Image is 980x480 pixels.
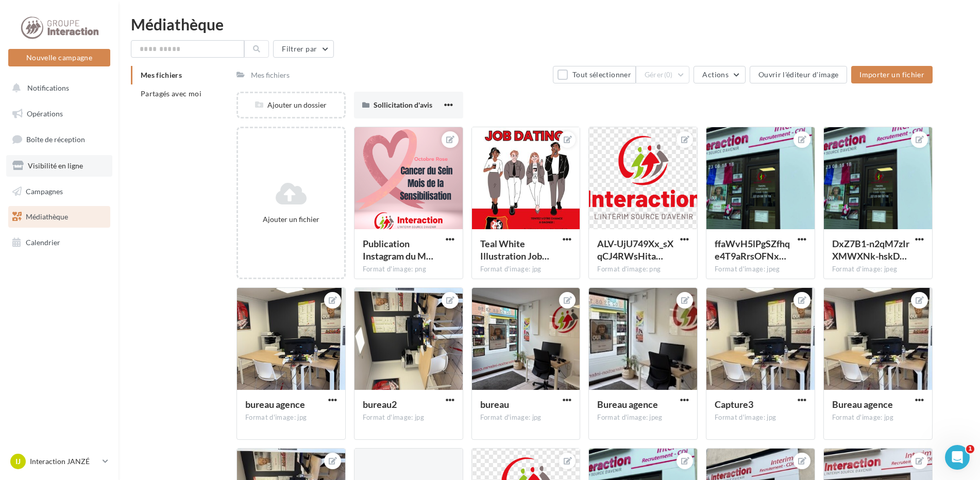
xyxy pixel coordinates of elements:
button: Gérer(0) [636,66,690,83]
span: Bureau agence [832,399,893,410]
a: Médiathèque [6,206,112,228]
span: Capture3 [715,399,753,410]
div: Format d'image: jpg [480,413,572,422]
span: Actions [702,70,728,79]
span: Calendrier [26,238,60,247]
span: bureau agence [245,399,305,410]
div: Format d'image: jpg [480,265,572,274]
span: bureau [480,399,509,410]
div: Format d'image: jpg [715,413,806,422]
a: Opérations [6,103,112,125]
span: Campagnes [26,186,63,195]
p: Interaction JANZÉ [30,456,98,467]
span: ffaWvH5lPgSZfhqe4T9aRrsOFNxAo5ZJPqMCdgRpMKamrSluoJLoNFufqXJbK0xi1lUAy4j_No_20SEN-A=s0 [715,238,790,262]
div: Format d'image: jpeg [597,413,689,422]
div: Médiathèque [131,16,968,32]
div: Format d'image: png [363,265,454,274]
span: Boîte de réception [26,135,85,144]
div: Mes fichiers [251,70,290,80]
span: IJ [15,456,21,467]
div: Format d'image: png [597,265,689,274]
span: Notifications [27,83,69,92]
div: Ajouter un fichier [242,214,340,225]
span: (0) [664,71,673,79]
span: 1 [966,445,974,453]
div: Ajouter un dossier [238,100,344,110]
div: Format d'image: jpg [832,413,924,422]
div: Format d'image: jpeg [832,265,924,274]
span: Opérations [27,109,63,118]
a: Calendrier [6,232,112,253]
button: Tout sélectionner [553,66,635,83]
button: Filtrer par [273,40,334,58]
div: Format d'image: jpeg [715,265,806,274]
span: Sollicitation d'avis [374,100,432,109]
span: Publication Instagram du Mois de la Sensibilisation au Cancer du Sein Dégradé Rose [363,238,433,262]
span: Médiathèque [26,212,68,221]
iframe: Intercom live chat [945,445,970,470]
span: Teal White Illustration Job Fair Flyer [480,238,549,262]
a: Campagnes [6,181,112,202]
a: Boîte de réception [6,128,112,150]
a: IJ Interaction JANZÉ [8,452,110,471]
span: Importer un fichier [859,70,924,79]
a: Visibilité en ligne [6,155,112,177]
span: ALV-UjU749Xx_sXqCJ4RWsHitaTMi35eGlw7k404BHSaw1XOTYhB06JK [597,238,673,262]
button: Importer un fichier [851,66,933,83]
span: bureau2 [363,399,397,410]
span: Partagés avec moi [141,89,201,98]
button: Actions [694,66,745,83]
span: Visibilité en ligne [28,161,83,170]
div: Format d'image: jpg [245,413,337,422]
span: Mes fichiers [141,71,182,79]
button: Notifications [6,77,108,99]
button: Ouvrir l'éditeur d'image [750,66,847,83]
span: DxZ7B1-n2qM7zIrXMWXNk-hskDsk4jledXf-8y_pEn6htvDBmABIG919066trPyMixtiC47gurTr-aQacA=s0 [832,238,909,262]
div: Format d'image: jpg [363,413,454,422]
button: Nouvelle campagne [8,49,110,66]
span: Bureau agence [597,399,658,410]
